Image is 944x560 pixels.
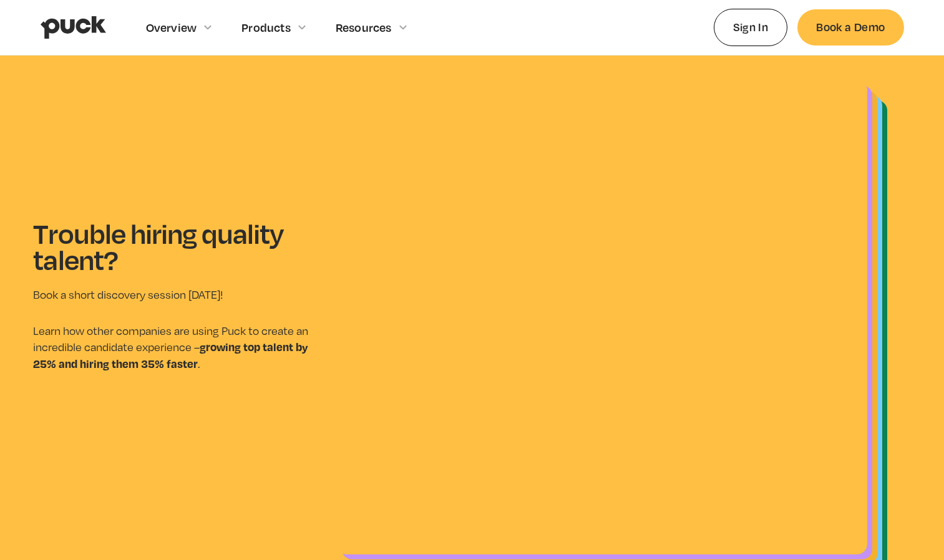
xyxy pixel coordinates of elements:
[797,9,903,45] a: Book a Demo
[146,21,197,34] div: Overview
[33,339,308,371] strong: growing top talent by 25% and hiring them 35% faster
[33,220,308,272] h1: Trouble hiring quality talent?
[336,21,392,34] div: Resources
[33,323,313,372] p: Learn how other companies are using Puck to create an incredible candidate experience – .
[714,9,788,46] a: Sign In
[241,21,291,34] div: Products
[33,287,313,303] p: Book a short discovery session [DATE]!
